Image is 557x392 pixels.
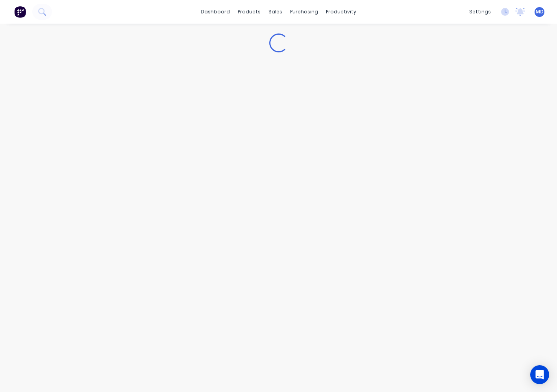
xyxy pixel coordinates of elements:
[14,6,26,18] img: Factory
[234,6,265,18] div: products
[536,8,544,15] span: MD
[465,6,495,18] div: settings
[530,365,549,384] div: Open Intercom Messenger
[197,6,234,18] a: dashboard
[322,6,360,18] div: productivity
[265,6,286,18] div: sales
[286,6,322,18] div: purchasing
